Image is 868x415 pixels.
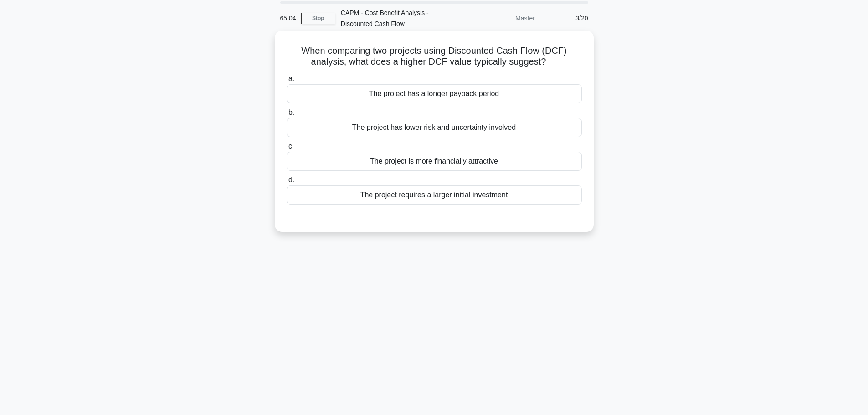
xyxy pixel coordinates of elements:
div: The project has lower risk and uncertainty involved [287,118,582,137]
span: b. [288,108,294,116]
span: c. [288,142,294,150]
div: 3/20 [540,9,594,27]
h5: When comparing two projects using Discounted Cash Flow (DCF) analysis, what does a higher DCF val... [286,45,583,68]
div: The project is more financially attractive [287,152,582,171]
div: The project has a longer payback period [287,84,582,103]
div: CAPM - Cost Benefit Analysis - Discounted Cash Flow [335,4,461,33]
span: a. [288,75,294,82]
div: 65:04 [275,9,301,27]
div: The project requires a larger initial investment [287,185,582,205]
div: Master [461,9,540,27]
span: d. [288,176,294,184]
a: Stop [301,13,335,24]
